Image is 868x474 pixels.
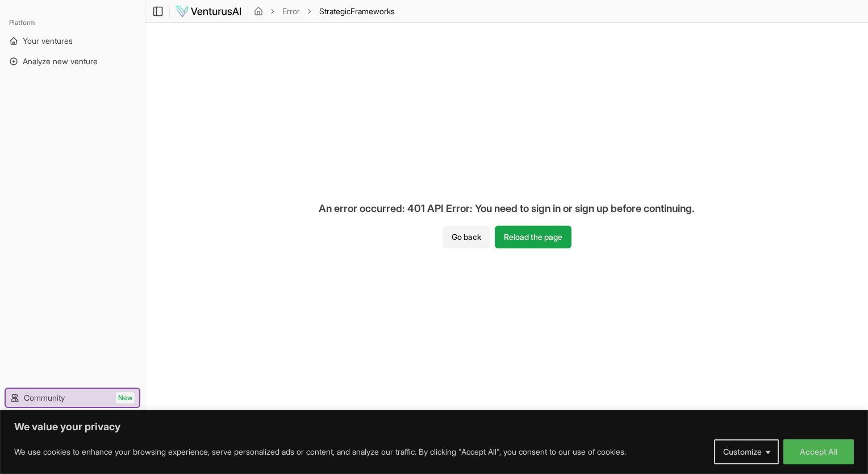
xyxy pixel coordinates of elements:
span: Your ventures [23,35,73,47]
p: We use cookies to enhance your browsing experience, serve personalized ads or content, and analyz... [14,445,626,459]
a: Your ventures [5,32,140,50]
button: Accept All [783,439,854,464]
nav: breadcrumb [254,6,395,17]
span: Analyze new venture [23,56,98,67]
div: Platform [5,14,140,32]
img: logo [176,5,242,18]
a: Error [282,6,300,17]
span: StrategicFrameworks [319,6,395,17]
span: Community [24,392,65,404]
button: Go back [443,226,490,248]
a: Analyze new venture [5,52,140,70]
p: We value your privacy [14,420,854,434]
div: An error occurred: 401 API Error: You need to sign in or sign up before continuing. [310,192,704,226]
button: Reload the page [495,226,571,248]
span: Frameworks [350,6,395,16]
span: New [116,392,135,404]
button: Customize [714,439,779,464]
a: CommunityNew [6,389,139,407]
